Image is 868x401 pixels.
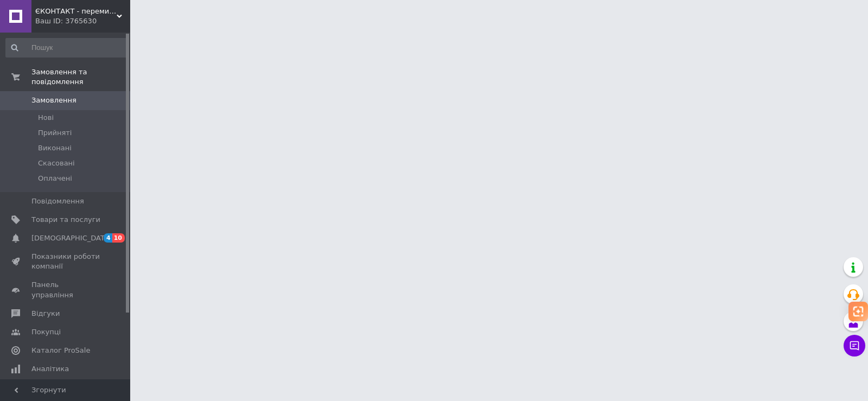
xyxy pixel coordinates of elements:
[31,233,112,243] span: [DEMOGRAPHIC_DATA]
[31,309,60,319] span: Відгуки
[35,7,117,16] span: ЄКОНТАКТ - перемикачі та світлодіоди | Товари які допомагають пережити блекаут
[31,96,76,105] span: Замовлення
[31,364,69,374] span: Аналітика
[112,233,125,243] span: 10
[31,215,100,225] span: Товари та послуги
[31,252,100,271] span: Показники роботи компанії
[31,67,130,87] span: Замовлення та повідомлення
[38,113,54,123] span: Нові
[31,327,61,337] span: Покупці
[38,158,75,168] span: Скасовані
[104,233,112,243] span: 4
[38,128,72,138] span: Прийняті
[31,196,84,206] span: Повідомлення
[31,346,90,355] span: Каталог ProSale
[844,335,865,357] button: Чат з покупцем
[35,16,130,26] div: Ваш ID: 3765630
[31,280,100,300] span: Панель управління
[38,174,72,183] span: Оплачені
[38,143,72,153] span: Виконані
[5,38,128,58] input: Пошук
